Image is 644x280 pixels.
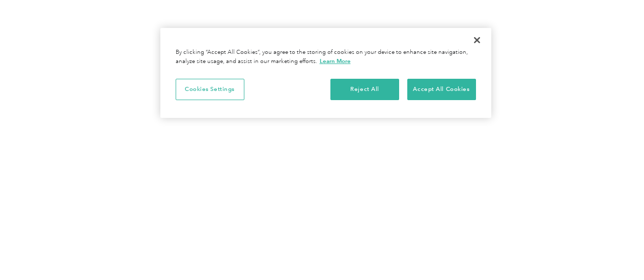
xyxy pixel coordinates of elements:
button: Close [466,29,488,51]
a: More information about your privacy, opens in a new tab [320,57,351,65]
div: By clicking “Accept All Cookies”, you agree to the storing of cookies on your device to enhance s... [176,48,476,66]
button: Reject All [330,79,399,100]
div: Cookie banner [160,28,491,118]
div: Privacy [160,28,491,118]
button: Cookies Settings [176,79,244,100]
button: Accept All Cookies [407,79,476,100]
